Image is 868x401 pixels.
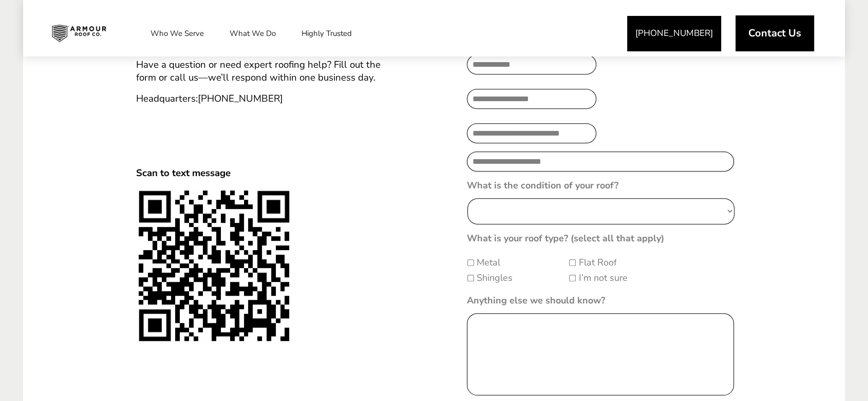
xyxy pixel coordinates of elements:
img: Industrial and Commercial Roofing Company | Armour Roof Co. [44,21,115,46]
span: Scan to text message [136,166,231,180]
span: Have a question or need expert roofing help? Fill out the form or call us—we’ll respond within on... [136,58,381,84]
a: [PHONE_NUMBER] [198,92,283,105]
label: Flat Roof [578,256,616,270]
a: [PHONE_NUMBER] [627,16,721,51]
label: I’m not sure [578,271,627,285]
label: Metal [477,256,500,270]
label: Anything else we should know? [467,295,605,307]
label: What is the condition of your roof? [467,180,618,192]
a: Contact Us [735,15,814,51]
label: Shingles [477,271,513,285]
a: What We Do [219,21,286,46]
label: What is your roof type? (select all that apply) [467,233,664,244]
span: Contact Us [748,28,801,39]
a: Highly Trusted [291,21,362,46]
a: Who We Serve [140,21,214,46]
span: Headquarters: [136,92,283,105]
